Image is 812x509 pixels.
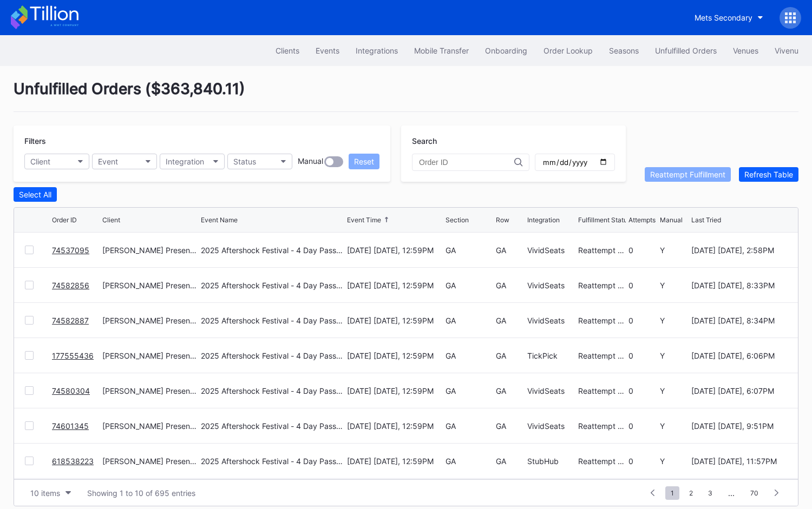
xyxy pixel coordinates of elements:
[406,41,477,61] a: Mobile Transfer
[227,154,292,169] button: Status
[52,457,94,466] a: 618538223
[496,281,525,290] div: GA
[628,281,657,290] div: 0
[691,351,787,360] div: [DATE] [DATE], 6:06PM
[201,457,344,466] div: 2025 Aftershock Festival - 4 Day Pass (10/2 - 10/5) (Blink 182, Deftones, Korn, Bring Me The Hori...
[347,281,443,290] div: [DATE] [DATE], 12:59PM
[745,486,764,500] span: 70
[201,216,238,224] div: Event Name
[691,316,787,325] div: [DATE] [DATE], 8:34PM
[655,46,717,55] div: Unfulfilled Orders
[92,154,157,169] button: Event
[578,457,626,466] div: Reattempt Fulfillment
[412,136,615,146] div: Search
[733,46,758,55] div: Venues
[744,170,793,179] div: Refresh Table
[201,281,344,290] div: 2025 Aftershock Festival - 4 Day Pass (10/2 - 10/5) (Blink 182, Deftones, Korn, Bring Me The Hori...
[527,216,560,224] div: Integration
[601,41,647,61] a: Seasons
[527,351,575,360] div: TickPick
[24,136,379,146] div: Filters
[347,386,443,395] div: [DATE] [DATE], 12:59PM
[535,41,601,61] button: Order Lookup
[52,281,89,290] a: 74582856
[307,41,348,61] button: Events
[102,316,198,325] div: [PERSON_NAME] Presents Secondary
[52,386,90,395] a: 74580304
[739,167,798,182] button: Refresh Table
[628,216,656,224] div: Attempts
[102,421,198,431] div: [PERSON_NAME] Presents Secondary
[446,316,493,325] div: GA
[578,281,626,290] div: Reattempt Fulfillment
[660,216,683,224] div: Manual
[578,351,626,360] div: Reattempt Fulfillment
[691,457,787,466] div: [DATE] [DATE], 11:57PM
[52,316,89,325] a: 74582887
[775,46,798,55] div: Vivenu
[446,421,493,431] div: GA
[609,46,639,55] div: Seasons
[527,281,575,290] div: VividSeats
[477,41,535,61] button: Onboarding
[446,281,493,290] div: GA
[166,157,204,166] div: Integration
[201,246,344,255] div: 2025 Aftershock Festival - 4 Day Pass (10/2 - 10/5) (Blink 182, Deftones, Korn, Bring Me The Hori...
[201,421,344,431] div: 2025 Aftershock Festival - 4 Day Pass (10/2 - 10/5) (Blink 182, Deftones, Korn, Bring Me The Hori...
[527,386,575,395] div: VividSeats
[160,154,225,169] button: Integration
[87,488,195,498] div: Showing 1 to 10 of 695 entries
[347,421,443,431] div: [DATE] [DATE], 12:59PM
[24,154,89,169] button: Client
[446,457,493,466] div: GA
[650,170,725,179] div: Reattempt Fulfillment
[201,351,344,360] div: 2025 Aftershock Festival - 4 Day Pass (10/2 - 10/5) (Blink 182, Deftones, Korn, Bring Me The Hori...
[691,246,787,255] div: [DATE] [DATE], 2:58PM
[19,190,51,199] div: Select All
[691,386,787,395] div: [DATE] [DATE], 6:07PM
[419,158,514,167] input: Order ID
[628,246,657,255] div: 0
[496,351,525,360] div: GA
[267,41,307,61] button: Clients
[725,41,767,61] button: Venues
[485,46,527,55] div: Onboarding
[414,46,469,55] div: Mobile Transfer
[98,157,118,166] div: Event
[347,216,381,224] div: Event Time
[30,488,60,498] div: 10 items
[628,351,657,360] div: 0
[201,316,344,325] div: 2025 Aftershock Festival - 4 Day Pass (10/2 - 10/5) (Blink 182, Deftones, Korn, Bring Me The Hori...
[720,488,743,498] div: ...
[527,316,575,325] div: VividSeats
[578,316,626,325] div: Reattempt Fulfillment
[30,157,50,166] div: Client
[686,8,771,28] button: Mets Secondary
[354,157,374,166] div: Reset
[102,386,198,395] div: [PERSON_NAME] Presents Secondary
[645,167,731,182] button: Reattempt Fulfillment
[298,156,323,167] div: Manual
[348,41,406,61] a: Integrations
[628,457,657,466] div: 0
[201,386,344,395] div: 2025 Aftershock Festival - 4 Day Pass (10/2 - 10/5) (Blink 182, Deftones, Korn, Bring Me The Hori...
[767,41,807,61] button: Vivenu
[647,41,725,61] button: Unfulfilled Orders
[628,421,657,431] div: 0
[496,316,525,325] div: GA
[496,421,525,431] div: GA
[660,246,689,255] div: Y
[496,457,525,466] div: GA
[660,351,689,360] div: Y
[684,486,698,500] span: 2
[691,216,721,224] div: Last Tried
[496,386,525,395] div: GA
[347,351,443,360] div: [DATE] [DATE], 12:59PM
[660,457,689,466] div: Y
[543,46,593,55] div: Order Lookup
[527,246,575,255] div: VividSeats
